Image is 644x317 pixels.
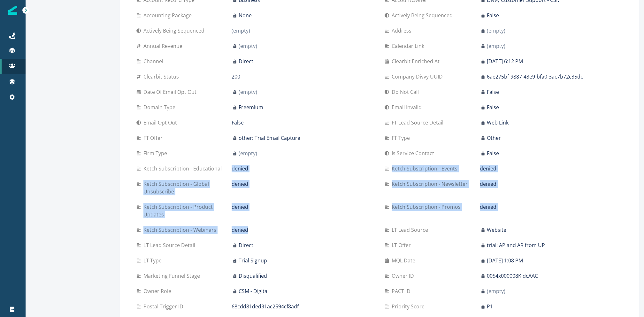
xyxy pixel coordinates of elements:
[392,57,442,65] p: Clearbit Enriched At
[480,180,496,188] p: denied
[143,88,199,96] p: Date of Email Opt Out
[239,88,257,96] p: (empty)
[487,134,501,142] p: Other
[392,203,463,211] p: Ketch Subscription - Promos
[392,257,418,264] p: MQL date
[143,203,232,218] p: Ketch Subscription - Product Updates
[239,11,252,19] p: None
[487,272,538,280] p: 0054x000008KldcAAC
[487,11,499,19] p: False
[143,57,166,65] p: Channel
[143,257,164,264] p: LT Type
[480,203,496,211] p: denied
[143,303,186,310] p: Postal Trigger ID
[480,165,496,172] p: denied
[239,134,300,142] p: other: Trial Email Capture
[143,134,165,142] p: FT Offer
[143,119,180,126] p: Email Opt Out
[487,103,499,111] p: False
[143,149,170,157] p: Firm Type
[143,287,174,295] p: Owner Role
[232,226,248,234] p: denied
[487,149,499,157] p: False
[392,226,431,234] p: LT Lead Source
[143,180,232,195] p: Ketch Subscription - Global Unsubscribe
[239,42,257,50] p: (empty)
[232,119,244,126] p: False
[392,27,414,34] p: Address
[232,165,248,172] p: denied
[239,272,267,280] p: Disqualified
[487,287,505,295] p: (empty)
[487,257,523,264] p: [DATE] 1:08 PM
[232,303,299,310] p: 68cdd81ded31ac2594cf8adf
[487,73,583,80] p: 6ae275bf-9887-43e9-bfa0-3ac7b72c35dc
[143,226,219,234] p: Ketch Subscription - Webinars
[487,27,505,34] p: (empty)
[487,42,505,50] p: (empty)
[392,149,437,157] p: Is Service Contact
[239,57,253,65] p: Direct
[392,272,417,280] p: Owner ID
[487,119,509,126] p: Web Link
[143,165,224,172] p: Ketch Subscription - Educational
[8,6,17,15] img: Inflection
[392,165,460,172] p: Ketch Subscription - Events
[487,57,523,65] p: [DATE] 6:12 PM
[392,180,470,188] p: Ketch Subscription - Newsletter
[232,73,240,80] p: 200
[392,103,424,111] p: Email Invalid
[392,73,445,80] p: Company Divvy UUID
[239,241,253,249] p: Direct
[392,88,421,96] p: Do Not Call
[143,103,178,111] p: Domain Type
[143,27,207,34] p: Actively Being Sequenced
[239,103,263,111] p: Freemium
[392,42,427,50] p: Calendar Link
[143,42,185,50] p: Annual Revenue
[232,203,248,211] p: denied
[143,11,194,19] p: Accounting Package
[487,226,506,234] p: Website
[392,134,412,142] p: FT Type
[487,88,499,96] p: False
[487,241,545,249] p: trial: AP and AR from UP
[392,287,413,295] p: PACT ID
[239,287,269,295] p: CSM - Digital
[143,272,203,280] p: Marketing Funnel Stage
[392,11,455,19] p: Actively Being Sequenced
[392,303,427,310] p: Priority Score
[239,257,267,264] p: Trial Signup
[143,241,198,249] p: LT Lead Source Detail
[392,119,446,126] p: FT Lead Source Detail
[232,180,248,188] p: denied
[143,73,181,80] p: Clearbit Status
[232,27,250,34] p: (empty)
[239,149,257,157] p: (empty)
[392,241,413,249] p: LT Offer
[487,303,493,310] p: P1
